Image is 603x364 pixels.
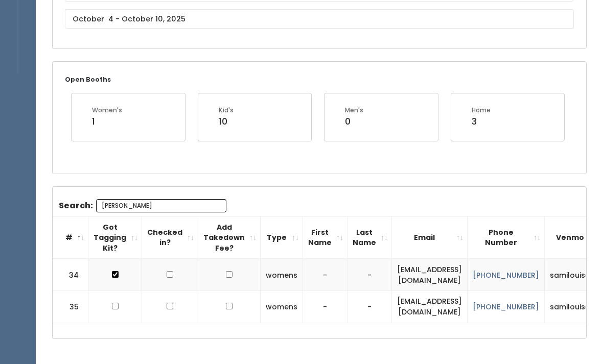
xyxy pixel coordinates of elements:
div: 3 [472,115,491,128]
div: Kid's [219,106,234,115]
th: Checked in?: activate to sort column ascending [142,216,198,259]
td: - [347,259,392,291]
div: Women's [92,106,122,115]
th: Venmo: activate to sort column ascending [545,216,602,259]
th: Phone Number: activate to sort column ascending [468,216,545,259]
input: October 4 - October 10, 2025 [65,9,574,29]
td: [EMAIL_ADDRESS][DOMAIN_NAME] [392,259,468,291]
td: 35 [53,291,88,323]
a: [PHONE_NUMBER] [473,302,539,312]
label: Search: [59,199,226,212]
th: Got Tagging Kit?: activate to sort column ascending [88,216,142,259]
td: womens [261,291,303,323]
div: Home [472,106,491,115]
th: #: activate to sort column descending [53,216,88,259]
div: Men's [345,106,363,115]
div: 0 [345,115,363,128]
th: Last Name: activate to sort column ascending [347,216,392,259]
div: 10 [219,115,234,128]
a: [PHONE_NUMBER] [473,270,539,280]
div: 1 [92,115,122,128]
td: samilouise [545,291,602,323]
td: [EMAIL_ADDRESS][DOMAIN_NAME] [392,291,468,323]
th: Add Takedown Fee?: activate to sort column ascending [198,216,261,259]
td: womens [261,259,303,291]
small: Open Booths [65,75,111,84]
th: Email: activate to sort column ascending [392,216,468,259]
td: 34 [53,259,88,291]
input: Search: [96,199,226,212]
th: First Name: activate to sort column ascending [303,216,347,259]
td: - [303,291,347,323]
td: samilouise [545,259,602,291]
td: - [347,291,392,323]
th: Type: activate to sort column ascending [261,216,303,259]
td: - [303,259,347,291]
